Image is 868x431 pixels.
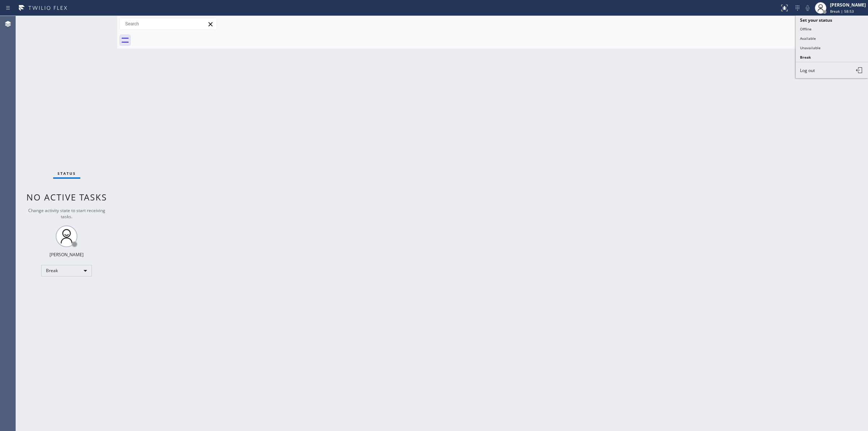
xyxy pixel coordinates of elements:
div: Break [41,265,92,276]
button: Mute [803,3,813,13]
div: [PERSON_NAME] [50,252,84,258]
input: Search [120,18,217,30]
span: Break | 58:53 [830,9,854,14]
span: No active tasks [26,191,107,203]
div: [PERSON_NAME] [830,2,866,8]
span: Status [58,171,76,176]
span: Change activity state to start receiving tasks. [28,207,105,220]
